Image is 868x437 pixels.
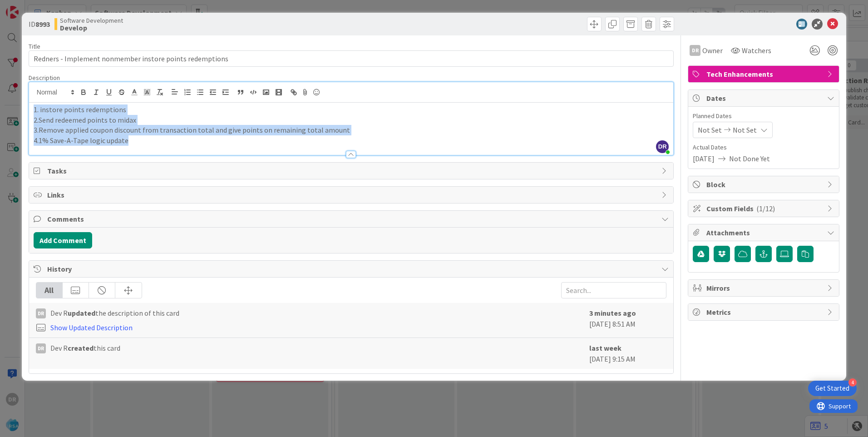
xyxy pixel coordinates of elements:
div: [DATE] 8:51 AM [589,308,666,333]
span: [DATE] [693,153,715,164]
input: Search... [561,282,666,298]
span: Dev R the description of this card [50,308,179,318]
span: Not Set [733,124,757,135]
span: Not Set [698,124,722,135]
b: last week [589,343,621,353]
p: 2.Send redeemed points to midax [34,115,669,125]
span: Tasks [47,165,657,176]
p: 4.1% Save-A-Tape logic update [34,135,669,146]
div: DR [690,45,700,56]
span: Watchers [742,45,771,56]
span: Links [47,189,657,200]
span: DR [656,140,669,153]
p: 3.Remove applied coupon discount from transaction total and give points on remaining total amount [34,125,669,135]
div: 4 [848,378,857,387]
span: Custom Fields [706,203,823,214]
div: All [36,283,63,298]
span: Planned Dates [693,111,834,121]
span: Tech Enhancements [706,69,823,79]
span: Metrics [706,307,823,318]
div: Get Started [815,384,849,393]
div: DR [36,308,46,318]
b: 3 minutes ago [589,308,636,318]
span: History [47,263,657,274]
span: Software Development [60,17,123,24]
span: ( 1/12 ) [756,204,775,213]
p: 1. instore points redemptions [34,104,669,115]
span: Block [706,179,823,190]
span: Mirrors [706,283,823,293]
span: Comments [47,214,657,224]
span: Actual Dates [693,143,834,152]
span: Owner [702,45,723,56]
div: Open Get Started checklist, remaining modules: 4 [808,381,857,396]
b: 8993 [35,20,50,29]
span: Dates [706,93,823,104]
span: Attachments [706,227,823,238]
button: Add Comment [34,232,92,248]
input: type card name here... [29,50,674,67]
span: ID [29,19,50,30]
div: [DATE] 9:15 AM [589,343,666,364]
span: Not Done Yet [729,153,770,164]
span: Support [19,1,41,12]
span: Dev R this card [50,343,120,353]
b: updated [68,308,95,318]
b: created [68,343,94,353]
span: Description [29,74,60,82]
label: Title [29,42,40,50]
b: Develop [60,24,123,31]
a: Show Updated Description [50,323,133,332]
div: DR [36,343,46,353]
